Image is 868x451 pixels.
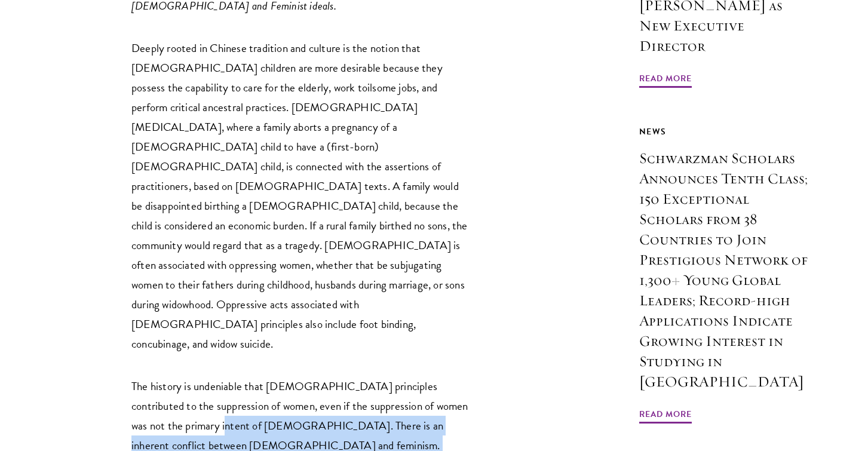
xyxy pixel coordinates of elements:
span: Read More [639,71,692,90]
div: News [639,124,808,139]
span: Read More [639,407,692,425]
h3: Schwarzman Scholars Announces Tenth Class; 150 Exceptional Scholars from 38 Countries to Join Pre... [639,148,808,392]
a: News Schwarzman Scholars Announces Tenth Class; 150 Exceptional Scholars from 38 Countries to Joi... [639,124,808,425]
p: Deeply rooted in Chinese tradition and culture is the notion that [DEMOGRAPHIC_DATA] children are... [131,38,472,354]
